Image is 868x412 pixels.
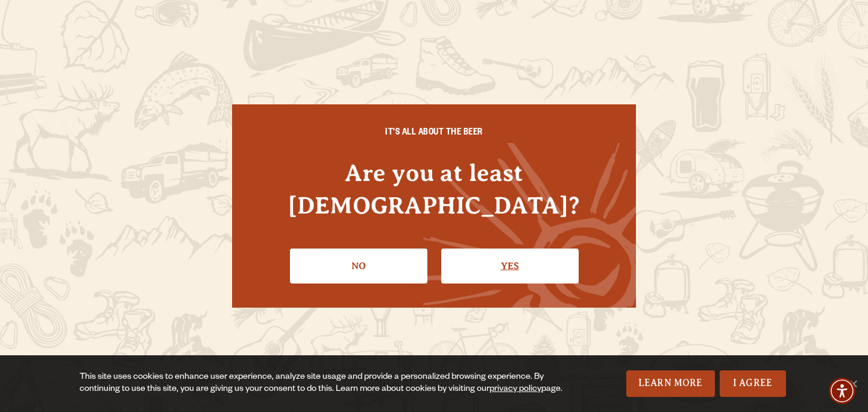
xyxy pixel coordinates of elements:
a: Confirm I'm 21 or older [441,249,579,284]
a: No [290,249,427,284]
a: Learn More [626,370,715,397]
h4: Are you at least [DEMOGRAPHIC_DATA]? [256,157,612,221]
div: This site uses cookies to enhance user experience, analyze site usage and provide a personalized ... [80,372,564,396]
h6: IT'S ALL ABOUT THE BEER [256,128,612,139]
div: Accessibility Menu [829,378,855,404]
a: I Agree [720,370,786,397]
a: privacy policy [489,385,541,395]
